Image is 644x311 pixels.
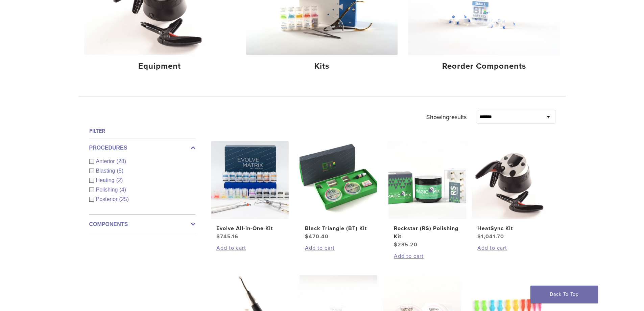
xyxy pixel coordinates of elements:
label: Components [89,220,195,228]
bdi: 235.20 [394,241,418,248]
h4: Kits [252,60,392,72]
img: Evolve All-in-One Kit [211,141,289,219]
span: (2) [116,177,123,183]
img: HeatSync Kit [472,141,550,219]
h2: Black Triangle (BT) Kit [305,224,372,232]
span: $ [477,233,481,240]
bdi: 1,041.70 [477,233,504,240]
span: Blasting [96,168,117,174]
span: $ [394,241,398,248]
h2: Evolve All-in-One Kit [216,224,283,232]
a: Add to cart: “HeatSync Kit” [477,244,544,252]
a: HeatSync KitHeatSync Kit $1,041.70 [472,141,550,241]
img: Rockstar (RS) Polishing Kit [388,141,466,219]
p: Showing results [426,110,467,124]
h4: Equipment [90,60,230,72]
a: Evolve All-in-One KitEvolve All-in-One Kit $745.16 [211,141,289,241]
span: (25) [119,196,129,202]
bdi: 470.40 [305,233,329,240]
bdi: 745.16 [216,233,238,240]
h2: HeatSync Kit [477,224,544,232]
span: (5) [117,168,123,174]
a: Rockstar (RS) Polishing KitRockstar (RS) Polishing Kit $235.20 [388,141,467,249]
a: Add to cart: “Black Triangle (BT) Kit” [305,244,372,252]
img: Black Triangle (BT) Kit [300,141,377,219]
h2: Rockstar (RS) Polishing Kit [394,224,461,241]
a: Black Triangle (BT) KitBlack Triangle (BT) Kit $470.40 [299,141,378,241]
h4: Filter [89,127,195,135]
label: Procedures [89,144,195,152]
h4: Reorder Components [414,60,554,72]
span: Heating [96,177,116,183]
a: Add to cart: “Rockstar (RS) Polishing Kit” [394,252,461,260]
span: (4) [119,187,126,193]
span: $ [216,233,220,240]
span: Polishing [96,187,120,193]
a: Add to cart: “Evolve All-in-One Kit” [216,244,283,252]
span: Anterior [96,158,117,164]
span: $ [305,233,309,240]
span: (28) [117,158,126,164]
span: Posterior [96,196,119,202]
a: Back To Top [530,286,598,303]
